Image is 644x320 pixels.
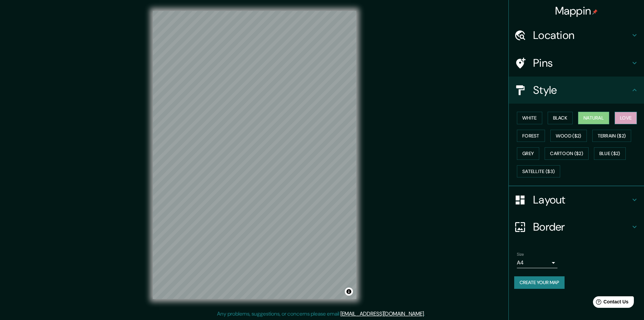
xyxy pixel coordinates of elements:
[217,310,425,318] p: Any problems, suggestions, or concerns please email .
[533,220,630,234] h4: Border
[517,252,524,257] label: Size
[594,147,626,160] button: Blue ($2)
[517,165,560,178] button: Satellite ($3)
[153,11,356,299] canvas: Map
[592,130,631,142] button: Terrain ($2)
[517,257,557,268] div: A4
[514,276,565,289] button: Create your map
[509,77,644,104] div: Style
[509,213,644,240] div: Border
[533,28,630,42] h4: Location
[550,130,587,142] button: Wood ($2)
[509,22,644,49] div: Location
[340,310,424,317] a: [EMAIL_ADDRESS][DOMAIN_NAME]
[592,9,598,15] img: pin-icon.png
[548,112,573,124] button: Black
[533,56,630,70] h4: Pins
[517,112,542,124] button: White
[517,147,539,160] button: Grey
[533,83,630,97] h4: Style
[425,310,426,318] div: .
[345,287,353,296] button: Toggle attribution
[584,294,637,313] iframe: Help widget launcher
[517,130,545,142] button: Forest
[545,147,589,160] button: Cartoon ($2)
[533,193,630,207] h4: Layout
[555,4,598,18] h4: Mappin
[509,186,644,213] div: Layout
[509,49,644,77] div: Pins
[615,112,637,124] button: Love
[578,112,609,124] button: Natural
[426,310,427,318] div: .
